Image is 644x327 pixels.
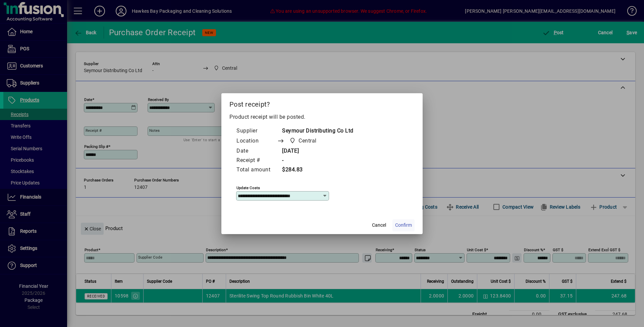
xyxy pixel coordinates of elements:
[392,219,415,231] button: Confirm
[236,147,277,156] td: Date
[368,219,390,231] button: Cancel
[221,93,423,113] h2: Post receipt?
[299,137,317,145] span: Central
[229,113,415,121] p: Product receipt will be posted.
[236,136,277,147] td: Location
[395,222,412,229] span: Confirm
[277,147,354,156] td: [DATE]
[236,126,277,136] td: Supplier
[277,126,354,136] td: Seymour Distributing Co Ltd
[236,165,277,175] td: Total amount
[277,165,354,175] td: $284.83
[236,156,277,165] td: Receipt #
[287,136,319,146] span: Central
[372,222,386,229] span: Cancel
[236,185,260,190] mat-label: Update costs
[277,156,354,165] td: -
